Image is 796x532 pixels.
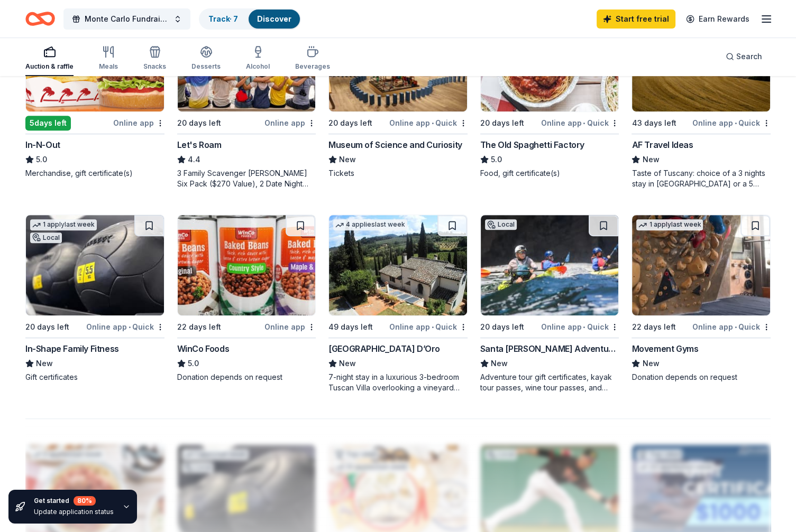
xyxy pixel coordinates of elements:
[632,138,693,151] div: AF Travel Ideas
[339,357,356,370] span: New
[177,117,221,129] div: 20 days left
[642,153,659,166] span: New
[329,215,467,315] img: Image for Villa Sogni D’Oro
[632,321,675,333] div: 22 days left
[491,357,508,370] span: New
[480,117,524,129] div: 20 days left
[25,372,164,382] div: Gift certificates
[177,372,316,382] div: Donation depends on request
[632,342,698,355] div: Movement Gyms
[99,62,118,71] div: Meals
[85,13,169,25] span: Monte Carlo Fundraiser Event
[25,62,74,71] div: Auction & raffle
[480,11,619,179] a: Image for The Old Spaghetti Factory2 applieslast week20 days leftOnline app•QuickThe Old Spaghett...
[480,321,524,333] div: 20 days left
[389,116,468,129] div: Online app Quick
[188,153,200,166] span: 4.4
[480,372,619,393] div: Adventure tour gift certificates, kayak tour passes, wine tour passes, and outdoor experience vou...
[541,116,619,129] div: Online app Quick
[328,117,372,129] div: 20 days left
[642,357,659,370] span: New
[25,6,55,31] a: Home
[735,323,737,331] span: •
[328,168,468,179] div: Tickets
[199,8,301,30] button: Track· 7Discover
[25,116,71,130] div: 5 days left
[583,323,585,331] span: •
[143,62,166,71] div: Snacks
[632,11,771,189] a: Image for AF Travel Ideas13 applieslast week43 days leftOnline app•QuickAF Travel IdeasNewTaste o...
[177,214,316,382] a: Image for WinCo Foods22 days leftOnline appWinCo Foods5.0Donation depends on request
[86,320,164,333] div: Online app Quick
[30,232,62,243] div: Local
[36,357,53,370] span: New
[692,320,771,333] div: Online app Quick
[432,323,434,331] span: •
[99,41,118,76] button: Meals
[632,214,771,382] a: Image for Movement Gyms1 applylast week22 days leftOnline app•QuickMovement GymsNewDonation depen...
[328,214,468,393] a: Image for Villa Sogni D’Oro4 applieslast week49 days leftOnline app•Quick[GEOGRAPHIC_DATA] D’OroN...
[632,168,771,189] div: Taste of Tuscany: choice of a 3 nights stay in [GEOGRAPHIC_DATA] or a 5 night stay in [GEOGRAPHIC...
[328,11,468,179] a: Image for Museum of Science and Curiosity2 applieslast weekLocal20 days leftOnline app•QuickMuseu...
[177,321,221,333] div: 22 days left
[541,320,619,333] div: Online app Quick
[25,41,74,76] button: Auction & raffle
[34,496,114,506] div: Get started
[339,153,356,166] span: New
[191,41,221,76] button: Desserts
[485,219,517,230] div: Local
[636,219,703,230] div: 1 apply last week
[177,342,230,355] div: WinCo Foods
[480,342,619,355] div: Santa [PERSON_NAME] Adventure Company
[26,215,164,315] img: Image for In-Shape Family Fitness
[25,138,60,151] div: In-N-Out
[480,168,619,179] div: Food, gift certificate(s)
[328,342,440,355] div: [GEOGRAPHIC_DATA] D’Oro
[295,62,330,71] div: Beverages
[632,215,770,315] img: Image for Movement Gyms
[632,372,771,382] div: Donation depends on request
[188,357,199,370] span: 5.0
[74,496,96,506] div: 80 %
[736,50,762,63] span: Search
[717,46,771,67] button: Search
[25,321,69,333] div: 20 days left
[480,214,619,393] a: Image for Santa Barbara Adventure CompanyLocal20 days leftOnline app•QuickSanta [PERSON_NAME] Adv...
[143,41,166,76] button: Snacks
[632,117,676,129] div: 43 days left
[328,321,373,333] div: 49 days left
[246,62,270,71] div: Alcohol
[264,320,316,333] div: Online app
[36,153,47,166] span: 5.0
[177,168,316,189] div: 3 Family Scavenger [PERSON_NAME] Six Pack ($270 Value), 2 Date Night Scavenger [PERSON_NAME] Two ...
[25,168,164,179] div: Merchandise, gift certificate(s)
[735,119,737,127] span: •
[25,11,164,179] a: Image for In-N-OutTop rated4 applieslast week5days leftOnline appIn-N-Out5.0Merchandise, gift cer...
[333,219,407,230] div: 4 applies last week
[389,320,468,333] div: Online app Quick
[129,323,131,331] span: •
[680,10,756,29] a: Earn Rewards
[481,215,619,315] img: Image for Santa Barbara Adventure Company
[246,41,270,76] button: Alcohol
[264,116,316,129] div: Online app
[583,119,585,127] span: •
[480,138,584,151] div: The Old Spaghetti Factory
[597,10,675,29] a: Start free trial
[257,14,291,23] a: Discover
[295,41,330,76] button: Beverages
[191,62,221,71] div: Desserts
[63,8,190,30] button: Monte Carlo Fundraiser Event
[178,215,316,315] img: Image for WinCo Foods
[328,138,462,151] div: Museum of Science and Curiosity
[25,214,164,382] a: Image for In-Shape Family Fitness1 applylast weekLocal20 days leftOnline app•QuickIn-Shape Family...
[30,219,97,230] div: 1 apply last week
[177,11,316,189] a: Image for Let's Roam3 applieslast week20 days leftOnline appLet's Roam4.43 Family Scavenger [PERS...
[113,116,164,129] div: Online app
[25,342,119,355] div: In-Shape Family Fitness
[34,508,114,516] div: Update application status
[491,153,502,166] span: 5.0
[692,116,771,129] div: Online app Quick
[177,138,222,151] div: Let's Roam
[328,372,468,393] div: 7-night stay in a luxurious 3-bedroom Tuscan Villa overlooking a vineyard and the ancient walled ...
